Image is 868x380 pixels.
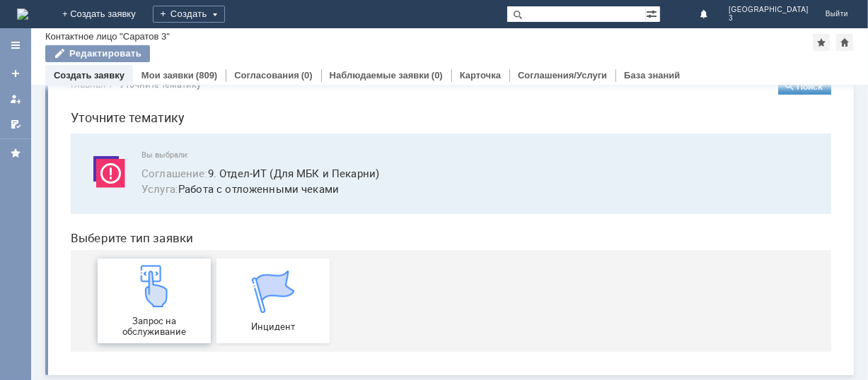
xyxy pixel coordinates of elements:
a: Наблюдаемые заявки [330,70,429,81]
a: Перейти на домашнюю страницу [17,8,28,20]
a: База знаний [624,70,680,81]
a: Создать заявку [4,62,27,85]
a: Мои заявки [141,70,194,81]
div: Контактное лицо "Саратов 3" [45,31,170,42]
div: Уточните тематику [60,13,141,23]
img: logo [17,8,28,20]
div: Сделать домашней страницей [836,34,853,51]
a: Карточка [460,70,501,81]
span: Инцидент [161,255,266,266]
div: (809) [196,70,217,81]
button: Главная [11,11,46,24]
img: svg%3E [28,84,71,126]
a: Мои заявки [4,88,27,110]
header: Выберите тип заявки [11,165,772,179]
a: Согласования [234,70,299,81]
div: (0) [432,70,443,81]
a: Создать заявку [54,70,125,81]
span: Запрос на обслуживание [42,249,147,271]
span: [GEOGRAPHIC_DATA] [729,6,809,14]
img: get067d4ba7cf7247ad92597448b2db9300 [192,204,235,247]
span: Расширенный поиск [646,6,660,20]
h1: Уточните тематику [11,41,772,61]
span: Соглашение : [82,100,149,114]
div: Создать [153,6,225,23]
span: Услуга : [82,115,119,129]
div: (0) [301,70,313,81]
span: Вы выбрали: [82,84,755,93]
a: Соглашения/Услуги [518,70,607,81]
a: Запрос на обслуживание [38,192,151,277]
div: Добавить в избранное [813,34,830,51]
a: Мои согласования [4,113,27,136]
span: 3 [729,14,809,23]
a: Инцидент [157,192,270,277]
img: get23c147a1b4124cbfa18e19f2abec5e8f [74,198,116,241]
button: Поиск [719,11,772,28]
button: Соглашение:9. Отдел-ИТ (Для МБК и Пекарни) [82,99,320,115]
span: Работа с отложенными чеками [82,114,755,131]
